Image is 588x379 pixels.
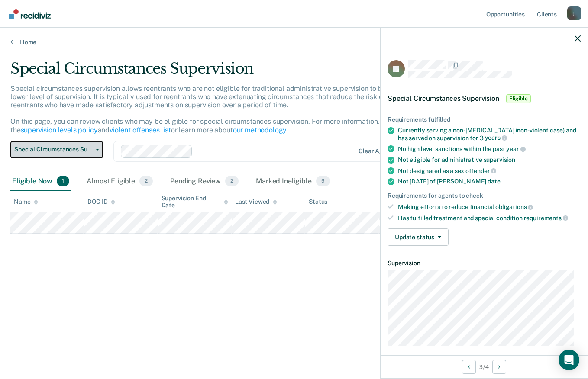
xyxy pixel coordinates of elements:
div: Supervision End Date [162,195,228,209]
div: Marked Ineligible [254,172,332,191]
a: violent offenses list [110,126,171,134]
div: Requirements fulfilled [388,116,581,123]
div: 3 / 4 [381,355,588,378]
span: years [485,134,507,141]
div: No high level sanctions within the past [398,145,581,153]
button: Previous Opportunity [462,360,476,374]
span: 2 [139,176,153,187]
div: Last Viewed [235,198,277,206]
span: offender [465,167,497,174]
div: Clear agents [359,148,395,155]
span: 9 [316,176,330,187]
span: 2 [225,176,239,187]
span: supervision [484,156,515,163]
div: Not [DATE] of [PERSON_NAME] [398,178,581,185]
div: Pending Review [168,172,240,191]
span: requirements [524,215,568,222]
div: Not designated as a sex [398,167,581,175]
div: Special Circumstances Supervision [10,60,452,84]
img: Recidiviz [9,9,51,19]
span: date [488,178,500,185]
div: Almost Eligible [85,172,155,191]
span: 1 [57,176,69,187]
span: Special Circumstances Supervision [14,146,92,153]
span: obligations [495,203,533,210]
span: Eligible [506,94,531,103]
button: Next Opportunity [492,360,506,374]
a: supervision levels policy [21,126,98,134]
div: Special Circumstances SupervisionEligible [381,85,588,112]
div: Not eligible for administrative [398,156,581,164]
button: Update status [388,228,449,246]
span: Special Circumstances Supervision [388,94,499,103]
div: Currently serving a non-[MEDICAL_DATA] (non-violent case) and has served on supervision for 3 [398,127,581,141]
div: j [567,6,581,20]
div: Status [309,198,327,206]
div: DOC ID [87,198,115,206]
dt: Supervision [388,260,581,267]
div: Open Intercom Messenger [559,350,579,370]
div: Name [14,198,38,206]
span: year [506,145,525,152]
button: Profile dropdown button [567,6,581,20]
div: Eligible Now [10,172,71,191]
div: Making efforts to reduce financial [398,203,581,211]
a: Home [10,38,578,46]
div: Requirements for agents to check [388,192,581,199]
div: Has fulfilled treatment and special condition [398,214,581,222]
p: Special circumstances supervision allows reentrants who are not eligible for traditional administ... [10,84,436,134]
a: our methodology [233,126,287,134]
